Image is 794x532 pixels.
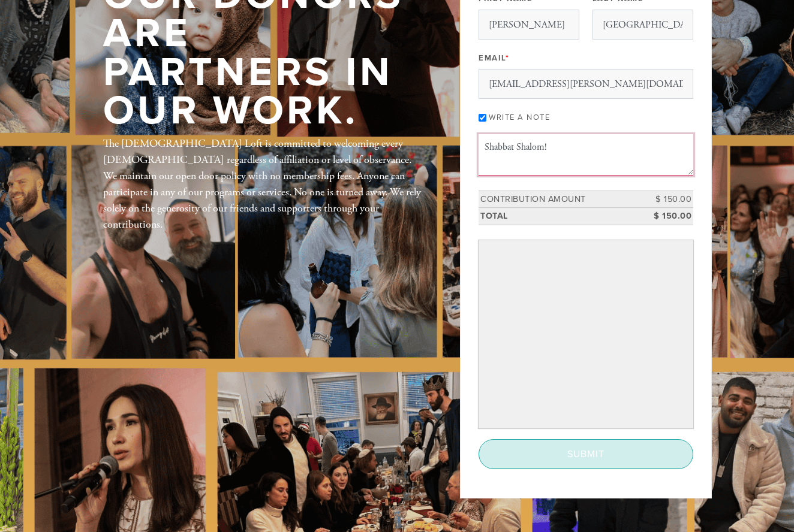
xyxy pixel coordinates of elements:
[479,53,509,64] label: Email
[639,191,693,208] td: $ 150.00
[489,113,550,122] label: Write a note
[479,191,639,208] td: Contribution Amount
[481,243,691,426] iframe: Secure payment input frame
[479,439,693,469] input: Submit
[479,208,639,225] td: Total
[506,53,510,63] span: This field is required.
[639,208,693,225] td: $ 150.00
[103,135,421,232] div: The [DEMOGRAPHIC_DATA] Loft is committed to welcoming every [DEMOGRAPHIC_DATA] regardless of affi...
